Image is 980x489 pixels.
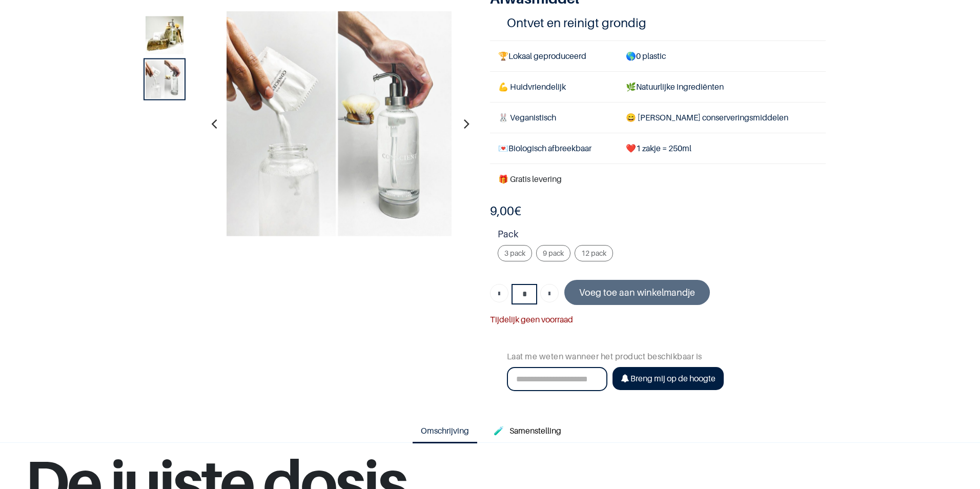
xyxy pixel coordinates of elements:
[498,143,508,153] span: 💌
[507,15,809,31] h4: Ontvet en reinigt grondig
[498,51,508,61] span: 🏆
[626,81,636,92] span: 🌿
[626,112,788,123] span: 😄 [PERSON_NAME] conserveringsmiddelen
[498,227,826,245] strong: Pack
[612,367,724,391] button: Breng mij op de hoogte
[490,40,618,71] td: Lokaal geproduceerd
[498,112,556,123] span: 🐰 Veganistisch
[543,249,564,257] span: 9 pack
[146,16,183,54] img: Product image
[227,11,452,236] img: Product image
[630,373,716,383] span: Breng mij op de hoogte
[490,284,508,302] a: Verwijder een
[618,133,826,164] td: ❤️1 zakje = 250ml
[581,249,606,257] span: 12 pack
[509,425,561,436] span: Samenstelling
[146,60,183,98] img: Product image
[626,51,636,61] span: 🌎
[490,203,521,218] b: €
[498,81,566,92] span: 💪 Huidvriendelijk
[507,334,809,363] div: Laat me weten wanneer het product beschikbaar is
[618,71,826,102] td: Natuurlijke ingrediënten
[618,40,826,71] td: 0 plastic
[490,133,618,164] td: Biologisch afbreekbaar
[490,203,514,218] span: 9,00
[498,174,562,184] font: 🎁 Gratis levering
[490,313,826,327] div: Tijdelijk geen voorraad
[494,425,504,436] span: 🧪
[540,284,559,302] a: Voeg één toe
[421,425,469,436] span: Omschrijving
[504,249,525,257] span: 3 pack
